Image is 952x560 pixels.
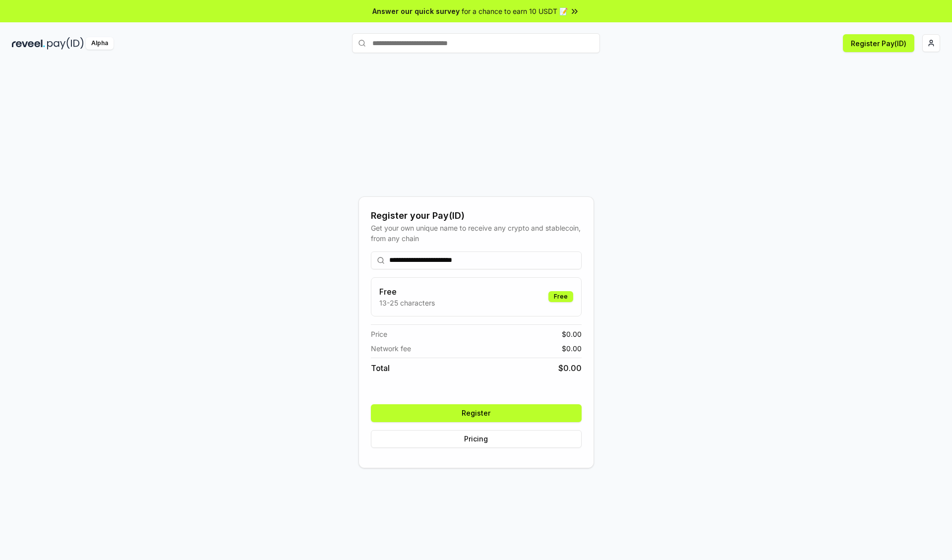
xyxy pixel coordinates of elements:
[371,404,582,422] button: Register
[843,34,914,52] button: Register Pay(ID)
[371,362,390,374] span: Total
[562,343,582,354] span: $ 0.00
[379,286,435,298] h3: Free
[379,298,435,308] p: 13-25 characters
[562,329,582,339] span: $ 0.00
[371,223,582,244] div: Get your own unique name to receive any crypto and stablecoin, from any chain
[372,6,460,16] span: Answer our quick survey
[371,343,411,354] span: Network fee
[86,37,114,50] div: Alpha
[371,430,582,448] button: Pricing
[371,329,387,339] span: Price
[548,291,573,302] div: Free
[558,362,582,374] span: $ 0.00
[47,37,84,50] img: pay_id
[371,209,582,223] div: Register your Pay(ID)
[12,37,45,50] img: reveel_dark
[462,6,568,16] span: for a chance to earn 10 USDT 📝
